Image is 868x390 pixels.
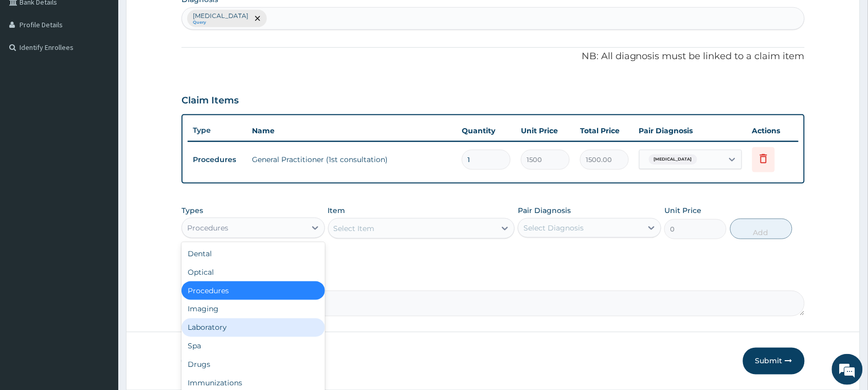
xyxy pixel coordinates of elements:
[182,300,325,318] div: Imaging
[664,205,701,216] label: Unit Price
[182,95,239,107] h3: Claim Items
[730,219,792,239] button: Add
[19,51,42,77] img: d_794563401_company_1708531726252_794563401
[188,121,247,140] th: Type
[182,206,203,215] label: Types
[457,120,516,141] th: Quantity
[182,50,805,63] p: NB: All diagnosis must be linked to a claim item
[747,120,799,141] th: Actions
[188,150,247,169] td: Procedures
[253,14,262,23] span: remove selection option
[193,12,248,20] p: [MEDICAL_DATA]
[743,348,805,375] button: Submit
[182,276,805,285] label: Comment
[182,244,325,263] div: Dental
[182,337,325,356] div: Spa
[518,205,571,216] label: Pair Diagnosis
[169,5,193,30] div: Minimize live chat window
[634,120,747,141] th: Pair Diagnosis
[193,20,248,25] small: Query
[182,263,325,281] div: Optical
[187,223,228,233] div: Procedures
[649,154,697,165] span: [MEDICAL_DATA]
[334,223,375,234] div: Select Item
[182,318,325,337] div: Laboratory
[182,281,325,300] div: Procedures
[523,223,584,233] div: Select Diagnosis
[247,120,457,141] th: Name
[60,130,142,234] span: We're online!
[247,149,457,170] td: General Practitioner (1st consultation)
[53,58,173,71] div: Chat with us now
[182,356,325,374] div: Drugs
[575,120,634,141] th: Total Price
[5,281,196,317] textarea: Type your message and hit 'Enter'
[516,120,575,141] th: Unit Price
[328,205,346,216] label: Item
